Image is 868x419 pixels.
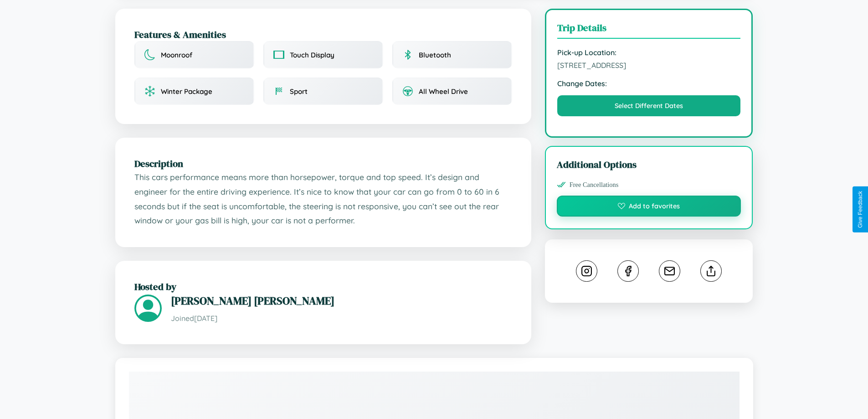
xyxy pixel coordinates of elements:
div: Give Feedback [857,191,863,228]
p: Joined [DATE] [171,312,512,325]
span: Free Cancellations [570,181,619,189]
h3: Trip Details [557,21,741,39]
span: All Wheel Drive [419,87,468,96]
span: Sport [290,87,308,96]
p: This cars performance means more than horsepower, torque and top speed. It’s design and engineer ... [134,170,512,228]
span: Moonroof [161,51,192,59]
span: Winter Package [161,87,212,96]
span: Bluetooth [419,51,451,59]
h2: Hosted by [134,280,512,293]
h2: Description [134,157,512,170]
button: Select Different Dates [557,95,741,116]
button: Add to favorites [557,196,741,217]
span: [STREET_ADDRESS] [557,61,741,70]
h3: Additional Options [557,158,741,171]
h3: [PERSON_NAME] [PERSON_NAME] [171,293,512,308]
h2: Features & Amenities [134,28,512,41]
strong: Change Dates: [557,79,741,88]
span: Touch Display [290,51,334,59]
strong: Pick-up Location: [557,48,741,57]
